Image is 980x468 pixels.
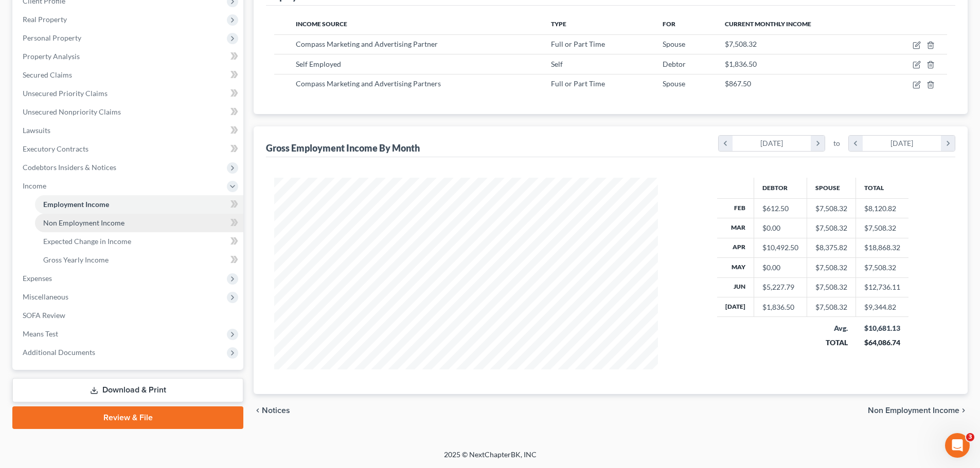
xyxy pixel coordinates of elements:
[762,302,798,312] div: $1,836.50
[717,277,754,297] th: Jun
[833,138,840,148] span: to
[551,60,563,68] span: Self
[14,66,243,84] a: Secured Claims
[12,378,243,402] a: Download & Print
[856,218,909,238] td: $7,508.32
[551,20,566,28] span: Type
[762,242,798,253] div: $10,492.50
[762,203,798,214] div: $612.50
[23,311,65,320] span: SOFA Review
[23,274,52,283] span: Expenses
[23,70,72,79] span: Secured Claims
[725,60,757,68] span: $1,836.50
[815,282,847,292] div: $7,508.32
[14,121,243,140] a: Lawsuits
[266,142,420,154] div: Gross Employment Income By Month
[262,406,290,415] span: Notices
[864,338,901,348] div: $64,086.74
[14,306,243,325] a: SOFA Review
[815,223,847,233] div: $7,508.32
[815,263,847,273] div: $7,508.32
[762,223,798,233] div: $0.00
[14,103,243,121] a: Unsecured Nonpriority Claims
[717,198,754,218] th: Feb
[717,238,754,257] th: Apr
[23,52,80,61] span: Property Analysis
[23,126,50,135] span: Lawsuits
[959,406,968,415] i: chevron_right
[811,136,825,151] i: chevron_right
[551,40,605,48] span: Full or Part Time
[23,181,46,190] span: Income
[12,406,243,429] a: Review & File
[864,323,901,333] div: $10,681.13
[23,292,68,301] span: Miscellaneous
[815,323,848,333] div: Avg.
[43,200,109,209] span: Employment Income
[856,178,909,198] th: Total
[663,40,685,48] span: Spouse
[725,79,751,88] span: $867.50
[717,218,754,238] th: Mar
[725,40,757,48] span: $7,508.32
[849,136,863,151] i: chevron_left
[856,198,909,218] td: $8,120.82
[43,218,124,227] span: Non Employment Income
[762,282,798,292] div: $5,227.79
[23,15,67,24] span: Real Property
[815,242,847,253] div: $8,375.82
[868,406,968,415] button: Non Employment Income chevron_right
[815,302,847,312] div: $7,508.32
[807,178,856,198] th: Spouse
[296,40,438,48] span: Compass Marketing and Advertising Partner
[856,238,909,257] td: $18,868.32
[945,433,970,458] iframe: Intercom live chat
[717,297,754,317] th: [DATE]
[35,214,243,232] a: Non Employment Income
[551,79,605,88] span: Full or Part Time
[815,338,848,348] div: TOTAL
[43,255,109,264] span: Gross Yearly Income
[23,89,108,98] span: Unsecured Priority Claims
[14,47,243,66] a: Property Analysis
[14,84,243,103] a: Unsecured Priority Claims
[717,258,754,277] th: May
[868,406,959,415] span: Non Employment Income
[754,178,807,198] th: Debtor
[941,136,955,151] i: chevron_right
[863,136,941,151] div: [DATE]
[856,297,909,317] td: $9,344.82
[35,251,243,269] a: Gross Yearly Income
[719,136,733,151] i: chevron_left
[23,329,58,338] span: Means Test
[43,237,131,246] span: Expected Change in Income
[23,163,116,172] span: Codebtors Insiders & Notices
[725,20,811,28] span: Current Monthly Income
[197,450,783,468] div: 2025 © NextChapterBK, INC
[14,140,243,158] a: Executory Contracts
[23,348,95,357] span: Additional Documents
[856,277,909,297] td: $12,736.11
[663,60,686,68] span: Debtor
[966,433,974,441] span: 3
[856,258,909,277] td: $7,508.32
[733,136,811,151] div: [DATE]
[23,144,88,153] span: Executory Contracts
[663,79,685,88] span: Spouse
[296,20,347,28] span: Income Source
[35,195,243,214] a: Employment Income
[296,60,341,68] span: Self Employed
[23,107,121,116] span: Unsecured Nonpriority Claims
[815,203,847,214] div: $7,508.32
[296,79,441,88] span: Compass Marketing and Advertising Partners
[663,20,675,28] span: For
[254,406,290,415] button: chevron_left Notices
[35,232,243,251] a: Expected Change in Income
[254,406,262,415] i: chevron_left
[23,33,81,42] span: Personal Property
[762,263,798,273] div: $0.00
